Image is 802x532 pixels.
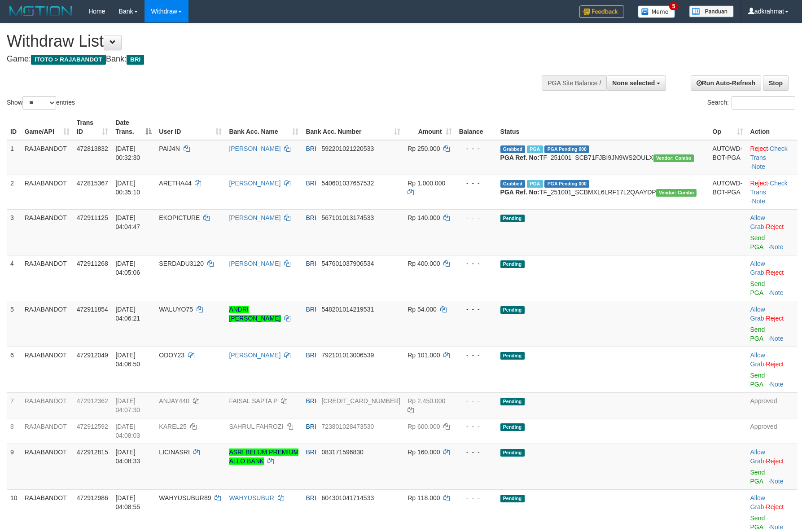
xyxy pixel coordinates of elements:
a: [PERSON_NAME] [229,180,280,187]
a: [PERSON_NAME] [229,260,280,267]
td: 7 [7,392,21,418]
a: Allow Grab [750,352,765,368]
div: - - - [459,305,493,314]
a: Check Trans [750,145,788,161]
span: ITOTO > RAJABANDOT [31,55,106,65]
span: Rp 400.000 [408,260,440,267]
td: RAJABANDOT [21,444,73,489]
a: Stop [763,75,789,91]
td: AUTOWD-BOT-PGA [709,175,747,209]
span: [DATE] 04:08:03 [115,423,140,439]
span: Marked by adkZulham [527,145,543,153]
div: - - - [459,396,493,405]
td: · [747,347,798,392]
a: [PERSON_NAME] [229,352,280,359]
div: - - - [459,493,493,502]
a: Allow Grab [750,306,765,322]
span: [DATE] 04:08:55 [115,494,140,510]
td: 4 [7,255,21,301]
span: PGA Pending [544,180,589,188]
span: · [750,352,766,368]
td: RAJABANDOT [21,140,73,175]
span: Marked by adkZulham [527,180,543,188]
label: Search: [707,96,795,110]
span: PAIJ4N [159,145,180,152]
td: TF_251001_SCB71FJBI9JN9WS2OULX [497,140,709,175]
span: Copy 604301041714533 to clipboard [321,494,374,501]
th: Amount: activate to sort column ascending [404,114,455,140]
span: BRI [306,494,316,501]
span: Copy 567101013174533 to clipboard [321,214,374,221]
a: WAHYUSUBUR [229,494,274,501]
span: Pending [500,306,525,314]
span: 472912362 [77,397,108,404]
th: Trans ID: activate to sort column ascending [73,114,112,140]
b: PGA Ref. No: [500,189,539,196]
span: 472912815 [77,448,108,456]
span: BRI [306,423,316,430]
span: Copy 592201021220533 to clipboard [321,145,374,152]
a: Reject [766,503,784,510]
span: BRI [306,145,316,152]
span: Rp 140.000 [408,214,440,221]
td: TF_251001_SCBMXL6LRF17L2QAAYDP [497,175,709,209]
span: [DATE] 04:06:21 [115,306,140,322]
span: Pending [500,398,525,405]
span: 472912049 [77,352,108,359]
a: Reject [766,315,784,322]
td: · · [747,175,798,209]
a: [PERSON_NAME] [229,145,280,152]
td: 5 [7,301,21,347]
span: BRI [306,397,316,404]
td: 9 [7,444,21,489]
div: - - - [459,448,493,457]
td: · [747,209,798,255]
a: Allow Grab [750,448,765,465]
span: ANJAY440 [159,397,189,404]
span: Vendor URL: https://secure11.1velocity.biz [656,189,697,197]
a: Allow Grab [750,494,765,510]
span: Copy 540601037657532 to clipboard [321,180,374,187]
span: BRI [306,448,316,456]
td: 6 [7,347,21,392]
td: 1 [7,140,21,175]
th: Date Trans.: activate to sort column descending [112,114,155,140]
img: MOTION_logo.png [7,4,75,18]
span: Copy 548201014219531 to clipboard [321,306,374,313]
span: BRI [306,352,316,359]
th: Bank Acc. Name: activate to sort column ascending [225,114,302,140]
span: KAREL25 [159,423,186,430]
span: 472911125 [77,214,108,221]
a: Send PGA [750,326,765,342]
span: Copy 547601037906534 to clipboard [321,260,374,267]
td: AUTOWD-BOT-PGA [709,140,747,175]
span: SERDADU3120 [159,260,204,267]
h1: Withdraw List [7,32,526,50]
td: RAJABANDOT [21,255,73,301]
span: Rp 54.000 [408,306,437,313]
div: - - - [459,422,493,431]
a: Note [770,478,784,485]
img: Button%20Memo.svg [638,5,675,18]
td: · [747,444,798,489]
a: Reject [766,269,784,276]
span: [DATE] 04:04:47 [115,214,140,230]
span: BRI [306,214,316,221]
select: Showentries [22,96,56,110]
div: - - - [459,213,493,222]
span: 472912986 [77,494,108,501]
a: FAISAL SAPTA P [229,397,277,404]
span: BRI [127,55,144,65]
button: None selected [606,75,666,91]
div: - - - [459,259,493,268]
a: Reject [750,145,768,152]
span: WAHYUSUBUR89 [159,494,211,501]
td: 8 [7,418,21,444]
div: - - - [459,351,493,360]
td: · [747,255,798,301]
span: Rp 101.000 [408,352,440,359]
th: User ID: activate to sort column ascending [155,114,225,140]
span: · [750,306,766,322]
a: Send PGA [750,280,765,296]
td: RAJABANDOT [21,175,73,209]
